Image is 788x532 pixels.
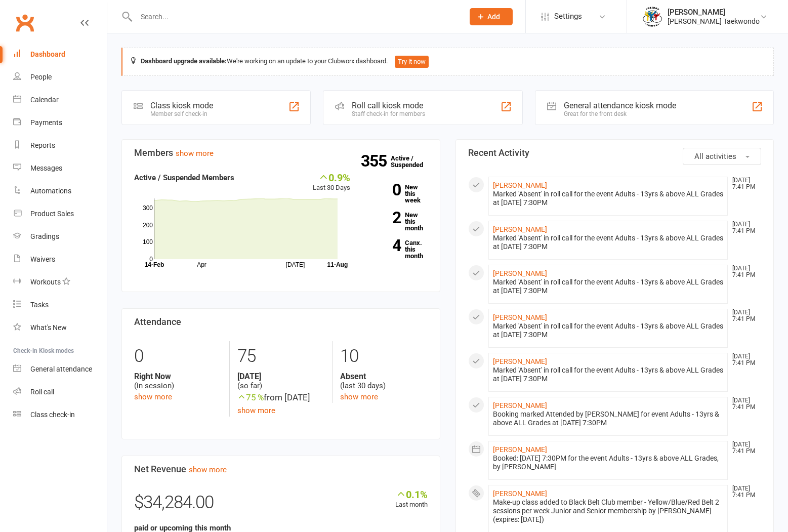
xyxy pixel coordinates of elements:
[668,8,760,17] div: [PERSON_NAME]
[176,149,214,158] a: show more
[493,225,547,233] a: [PERSON_NAME]
[727,441,761,455] time: [DATE] 7:41 PM
[365,238,401,253] strong: 4
[30,255,55,263] div: Waivers
[30,388,54,396] div: Roll call
[487,13,500,21] span: Add
[391,147,435,176] a: 355Active / Suspended
[30,141,55,149] div: Reports
[133,10,457,24] input: Search...
[470,8,513,25] button: Add
[340,372,427,391] div: (last 30 days)
[727,353,761,366] time: [DATE] 7:41 PM
[134,464,428,474] h3: Net Revenue
[493,445,547,454] a: [PERSON_NAME]
[493,357,547,365] a: [PERSON_NAME]
[150,101,213,110] div: Class kiosk mode
[30,187,71,195] div: Automations
[13,225,107,248] a: Gradings
[13,271,107,294] a: Workouts
[727,309,761,322] time: [DATE] 7:41 PM
[13,157,107,180] a: Messages
[13,381,107,403] a: Roll call
[237,391,324,404] div: from [DATE]
[727,221,761,234] time: [DATE] 7:41 PM
[13,202,107,225] a: Product Sales
[395,488,428,500] div: 0.1%
[365,210,401,225] strong: 2
[313,172,350,183] div: 0.9%
[150,110,213,117] div: Member self check-in
[340,341,427,372] div: 10
[13,89,107,111] a: Calendar
[395,488,428,510] div: Last month
[30,50,65,58] div: Dashboard
[727,177,761,190] time: [DATE] 7:41 PM
[30,164,62,172] div: Messages
[365,184,427,203] a: 0New this week
[493,410,724,427] div: Booking marked Attended by [PERSON_NAME] for event Adults - 13yrs & above ALL Grades at [DATE] 7:...
[493,322,724,339] div: Marked 'Absent' in roll call for the event Adults - 13yrs & above ALL Grades at [DATE] 7:30PM
[365,182,401,197] strong: 0
[30,301,49,309] div: Tasks
[237,372,324,381] strong: [DATE]
[564,101,676,110] div: General attendance kiosk mode
[365,239,427,259] a: 4Canx. this month
[493,234,724,251] div: Marked 'Absent' in roll call for the event Adults - 13yrs & above ALL Grades at [DATE] 7:30PM
[134,488,428,522] div: $34,284.00
[134,372,222,381] strong: Right Now
[493,313,547,321] a: [PERSON_NAME]
[493,190,724,207] div: Marked 'Absent' in roll call for the event Adults - 13yrs & above ALL Grades at [DATE] 7:30PM
[13,316,107,339] a: What's New
[237,341,324,372] div: 75
[365,212,427,231] a: 2New this month
[493,454,724,471] div: Booked: [DATE] 7:30PM for the event Adults - 13yrs & above ALL Grades, by [PERSON_NAME]
[493,366,724,383] div: Marked 'Absent' in roll call for the event Adults - 13yrs & above ALL Grades at [DATE] 7:30PM
[683,148,761,165] button: All activities
[13,358,107,381] a: General attendance kiosk mode
[30,278,61,286] div: Workouts
[141,57,227,65] strong: Dashboard upgrade available:
[13,66,107,89] a: People
[13,43,107,66] a: Dashboard
[694,152,736,161] span: All activities
[493,181,547,189] a: [PERSON_NAME]
[134,173,234,182] strong: Active / Suspended Members
[313,172,350,193] div: Last 30 Days
[30,365,92,373] div: General attendance
[727,265,761,278] time: [DATE] 7:41 PM
[564,110,676,117] div: Great for the front desk
[395,56,429,68] button: Try it now
[361,153,391,169] strong: 355
[13,180,107,202] a: Automations
[468,148,762,158] h3: Recent Activity
[237,406,275,415] a: show more
[13,248,107,271] a: Waivers
[121,48,774,76] div: We're working on an update to your Clubworx dashboard.
[668,17,760,26] div: [PERSON_NAME] Taekwondo
[554,5,582,28] span: Settings
[13,111,107,134] a: Payments
[352,101,425,110] div: Roll call kiosk mode
[134,372,222,391] div: (in session)
[30,323,67,332] div: What's New
[134,148,428,158] h3: Members
[134,317,428,327] h3: Attendance
[642,7,662,27] img: thumb_image1638236014.png
[30,411,75,419] div: Class check-in
[30,96,59,104] div: Calendar
[30,232,59,240] div: Gradings
[237,392,264,402] span: 75 %
[727,397,761,411] time: [DATE] 7:41 PM
[134,341,222,372] div: 0
[13,134,107,157] a: Reports
[30,73,52,81] div: People
[340,392,378,401] a: show more
[30,118,62,127] div: Payments
[13,294,107,316] a: Tasks
[493,278,724,295] div: Marked 'Absent' in roll call for the event Adults - 13yrs & above ALL Grades at [DATE] 7:30PM
[493,489,547,498] a: [PERSON_NAME]
[493,498,724,524] div: Make-up class added to Black Belt Club member - Yellow/Blue/Red Belt 2 sessions per week Junior a...
[493,269,547,277] a: [PERSON_NAME]
[493,401,547,410] a: [PERSON_NAME]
